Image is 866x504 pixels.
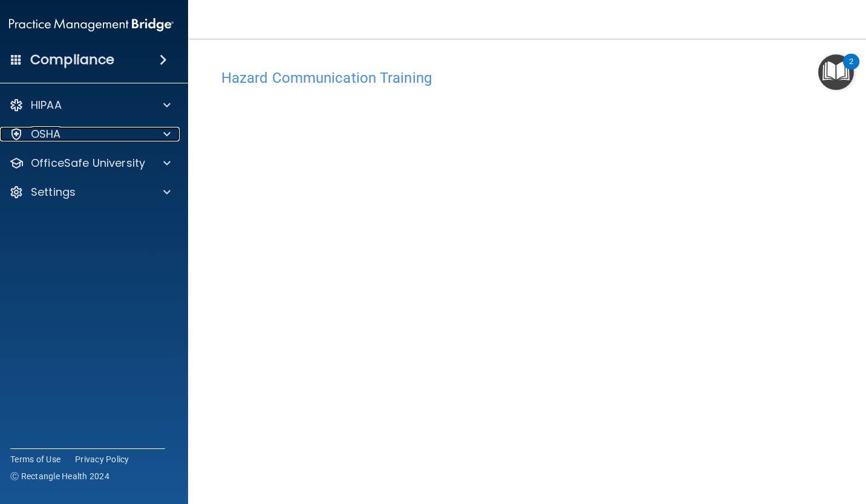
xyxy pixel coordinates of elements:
[818,54,854,90] button: Open Resource Center, 2 new notifications
[30,51,114,68] h4: Compliance
[9,127,171,141] a: OSHA
[9,13,174,37] img: PMB logo
[9,185,171,199] a: Settings
[849,62,853,77] div: 2
[10,453,60,465] a: Terms of Use
[9,156,171,170] a: OfficeSafe University
[31,127,61,141] p: OSHA
[75,453,129,465] a: Privacy Policy
[10,470,109,482] span: Ⓒ Rectangle Health 2024
[31,185,76,199] p: Settings
[31,98,62,112] p: HIPAA
[221,92,838,491] iframe: HCT
[31,156,145,170] p: OfficeSafe University
[9,98,171,112] a: HIPAA
[221,70,838,86] h4: Hazard Communication Training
